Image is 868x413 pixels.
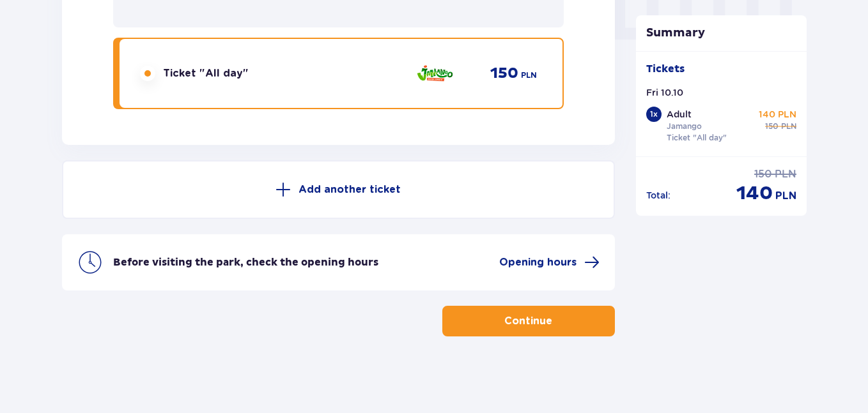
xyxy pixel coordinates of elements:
p: Tickets [646,62,685,76]
span: 150 [765,121,779,132]
span: 150 [754,167,772,181]
p: Before visiting the park, check the opening hours [113,255,378,269]
img: Jamango [416,60,454,87]
p: Ticket "All day" [667,132,727,144]
p: Summary [636,26,807,41]
div: 1 x [646,107,662,122]
p: Total : [646,189,670,202]
p: 140 PLN [759,108,796,121]
p: Adult [667,108,692,121]
span: Opening hours [499,255,577,269]
a: Opening hours [499,255,600,270]
button: Continue [442,306,615,336]
span: PLN [521,70,537,81]
p: Add another ticket [298,183,401,197]
span: 140 [736,181,773,206]
p: Fri 10.10 [646,86,683,99]
span: PLN [775,167,796,181]
p: Jamango [667,121,702,132]
span: Ticket "All day" [163,66,249,80]
span: PLN [781,121,796,132]
p: Continue [504,314,552,328]
span: 150 [490,64,518,83]
span: PLN [775,189,796,203]
button: Add another ticket [62,160,615,219]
